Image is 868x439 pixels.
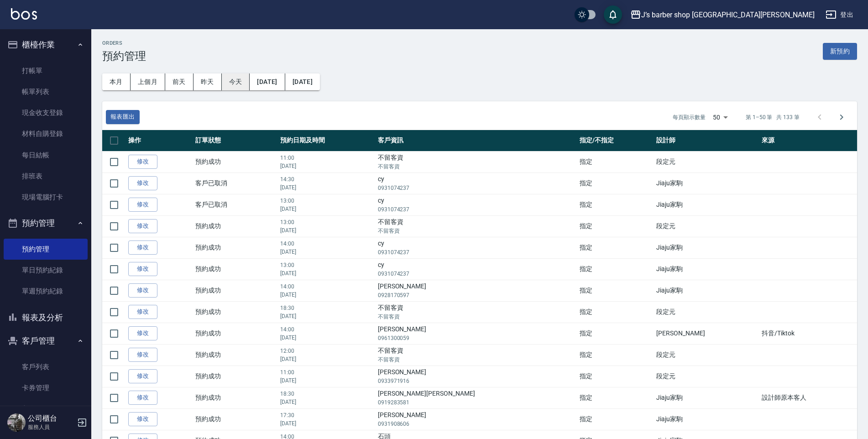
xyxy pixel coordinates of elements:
p: 0931074237 [378,184,575,192]
p: [DATE] [280,205,373,213]
td: 段定元 [654,215,759,237]
td: 預約成功 [193,301,278,323]
td: 段定元 [654,301,759,323]
p: 不留客資 [378,227,575,235]
button: 報表匯出 [106,110,140,124]
button: 櫃檯作業 [4,33,88,57]
a: 修改 [128,283,157,298]
a: 帳單列表 [4,81,88,102]
a: 現場電腦打卡 [4,187,88,208]
p: [DATE] [280,162,373,170]
button: [DATE] [250,73,285,90]
td: 預約成功 [193,387,278,408]
p: [DATE] [280,183,373,192]
p: 14:00 [280,282,373,291]
p: [DATE] [280,355,373,363]
th: 客戶資訊 [376,130,577,152]
td: [PERSON_NAME] [376,366,577,387]
button: 預約管理 [4,211,88,235]
p: 14:30 [280,175,373,183]
a: 修改 [128,369,157,383]
a: 修改 [128,262,157,276]
td: 指定 [577,280,654,301]
p: [DATE] [280,312,373,320]
a: 修改 [128,240,157,255]
td: 指定 [577,151,654,172]
td: cy [376,237,577,258]
td: Jiaju家駒 [654,387,759,408]
img: Person [7,413,26,432]
button: 前天 [165,73,193,90]
th: 來源 [759,130,857,152]
button: 本月 [102,73,131,90]
p: 14:00 [280,325,373,334]
a: 修改 [128,198,157,212]
p: [DATE] [280,398,373,406]
a: 卡券管理 [4,377,88,398]
p: 0931074237 [378,205,575,214]
td: Jiaju家駒 [654,258,759,280]
p: 12:00 [280,347,373,355]
td: 段定元 [654,366,759,387]
button: Go to next page [831,106,852,128]
p: 每頁顯示數量 [673,113,706,121]
td: 段定元 [654,344,759,366]
a: 排班表 [4,166,88,187]
button: 新預約 [823,43,857,60]
td: [PERSON_NAME] [376,323,577,344]
td: cy [376,258,577,280]
td: 指定 [577,366,654,387]
td: 指定 [577,323,654,344]
a: 修改 [128,391,157,405]
td: Jiaju家駒 [654,172,759,194]
td: 不留客資 [376,301,577,323]
p: 13:00 [280,197,373,205]
td: [PERSON_NAME] [376,280,577,301]
p: 0928170597 [378,291,575,299]
a: 修改 [128,305,157,319]
a: 修改 [128,348,157,362]
p: 不留客資 [378,162,575,171]
td: [PERSON_NAME] [654,323,759,344]
button: save [604,5,622,24]
th: 訂單狀態 [193,130,278,152]
h2: Orders [102,40,146,46]
td: 抖音/Tiktok [759,323,857,344]
a: 打帳單 [4,60,88,81]
td: 設計師原本客人 [759,387,857,408]
td: 指定 [577,408,654,430]
td: 預約成功 [193,408,278,430]
td: 段定元 [654,151,759,172]
p: 13:00 [280,261,373,269]
td: 指定 [577,194,654,215]
p: [DATE] [280,226,373,235]
a: 預約管理 [4,239,88,260]
p: 11:00 [280,368,373,376]
a: 單日預約紀錄 [4,260,88,281]
td: cy [376,194,577,215]
th: 操作 [126,130,193,152]
td: 預約成功 [193,237,278,258]
td: 指定 [577,237,654,258]
a: 客戶列表 [4,356,88,377]
td: 指定 [577,301,654,323]
img: Logo [11,8,37,20]
a: 單週預約紀錄 [4,281,88,302]
a: 入金管理 [4,398,88,419]
p: 14:00 [280,240,373,248]
a: 修改 [128,412,157,426]
p: [DATE] [280,269,373,277]
td: 指定 [577,344,654,366]
p: [DATE] [280,376,373,385]
td: [PERSON_NAME] [376,408,577,430]
button: 客戶管理 [4,329,88,353]
th: 設計師 [654,130,759,152]
p: 0919283581 [378,398,575,407]
td: 指定 [577,258,654,280]
td: 客戶已取消 [193,194,278,215]
a: 修改 [128,326,157,340]
p: 0961300059 [378,334,575,342]
button: 上個月 [131,73,165,90]
p: [DATE] [280,248,373,256]
p: 11:00 [280,154,373,162]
